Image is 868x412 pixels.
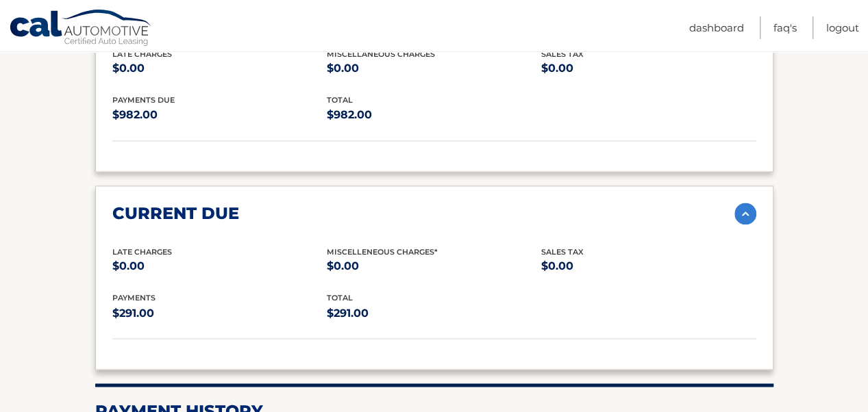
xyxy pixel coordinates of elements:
span: Late Charges [112,49,172,59]
p: $982.00 [327,105,541,125]
span: total [327,293,353,302]
a: Logout [826,16,859,39]
p: $0.00 [112,257,327,276]
p: $0.00 [112,59,327,78]
p: $0.00 [327,257,541,276]
span: Late Charges [112,247,172,257]
span: payments [112,293,156,302]
p: $982.00 [112,105,327,125]
span: Miscellaneous Charges [327,49,435,59]
p: $291.00 [112,303,327,322]
a: FAQ's [773,16,797,39]
span: Miscelleneous Charges* [327,247,438,257]
img: accordion-active.svg [734,203,756,224]
a: Cal Automotive [9,9,153,49]
span: Payments Due [112,95,175,105]
span: total [327,95,353,105]
p: $0.00 [541,59,756,78]
span: Sales Tax [541,247,584,257]
a: Dashboard [689,16,744,39]
span: Sales Tax [541,49,584,59]
h2: current due [112,203,239,224]
p: $0.00 [541,257,756,276]
p: $0.00 [327,59,541,78]
p: $291.00 [327,303,541,322]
